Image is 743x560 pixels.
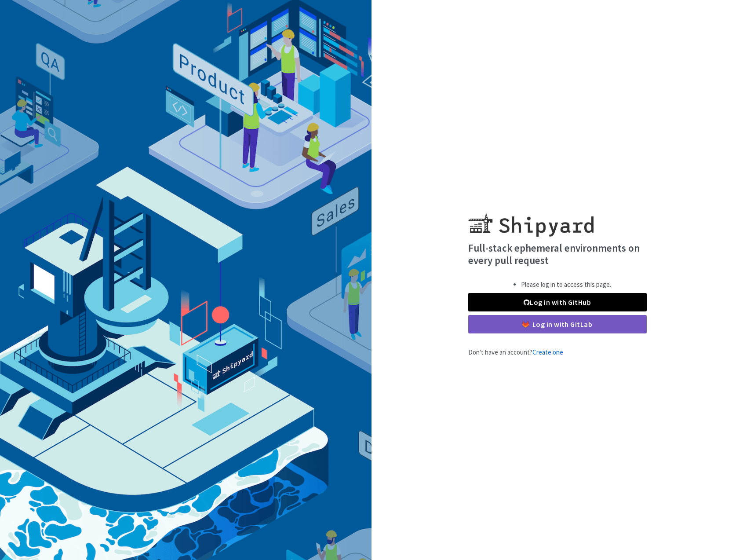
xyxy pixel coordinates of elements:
[468,315,647,333] a: Log in with GitLab
[468,242,647,266] h4: Full-stack ephemeral environments on every pull request
[468,348,563,356] span: Don't have an account?
[522,321,529,328] img: gitlab-color.svg
[468,202,594,237] img: Shipyard logo
[521,280,611,290] li: Please log in to access this page.
[468,293,647,311] a: Log in with GitHub
[532,348,563,356] a: Create one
